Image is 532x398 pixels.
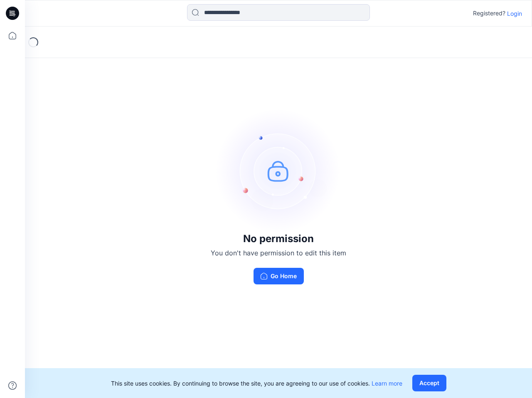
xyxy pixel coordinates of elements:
[211,248,346,258] p: You don't have permission to edit this item
[216,109,341,233] img: no-perm.svg
[254,268,304,284] button: Go Home
[412,375,446,391] button: Accept
[211,233,346,245] h3: No permission
[507,9,522,18] p: Login
[473,8,505,18] p: Registered?
[372,380,402,387] a: Learn more
[111,379,402,388] p: This site uses cookies. By continuing to browse the site, you are agreeing to our use of cookies.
